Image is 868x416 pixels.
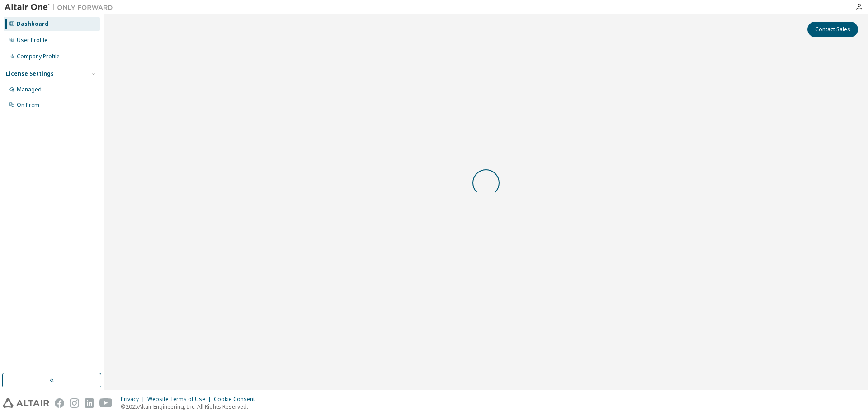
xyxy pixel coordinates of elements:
div: Managed [17,86,42,93]
p: © 2025 Altair Engineering, Inc. All Rights Reserved. [121,403,260,411]
div: Privacy [121,396,147,403]
img: youtube.svg [99,398,113,408]
img: linkedin.svg [85,398,94,408]
img: facebook.svg [55,398,64,408]
div: License Settings [6,70,54,77]
div: Dashboard [17,20,48,28]
div: Website Terms of Use [147,396,214,403]
div: Cookie Consent [214,396,260,403]
img: instagram.svg [70,398,79,408]
div: Company Profile [17,53,60,60]
img: altair_logo.svg [3,398,49,408]
img: Altair One [5,3,118,12]
div: On Prem [17,101,39,109]
div: User Profile [17,37,47,44]
button: Contact Sales [807,22,858,37]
